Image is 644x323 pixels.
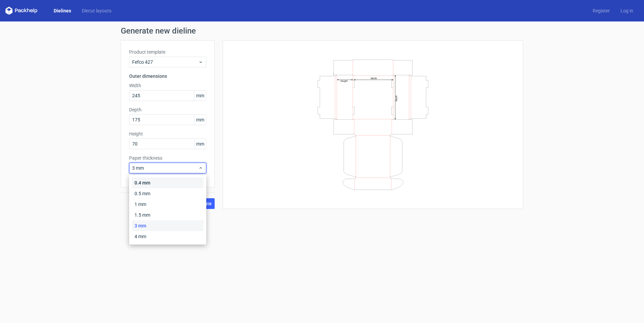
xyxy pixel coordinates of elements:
[194,139,206,149] span: mm
[129,82,206,89] label: Width
[132,199,204,210] div: 1 mm
[132,177,204,188] div: 0.4 mm
[129,106,206,113] label: Depth
[132,231,204,242] div: 4 mm
[129,73,206,79] h3: Outer dimensions
[194,91,206,101] span: mm
[371,76,377,79] text: Width
[194,115,206,125] span: mm
[132,165,198,171] span: 3 mm
[132,188,204,199] div: 0.5 mm
[129,49,206,55] label: Product template
[76,7,117,14] a: Diecut layouts
[132,210,204,220] div: 1.5 mm
[132,220,204,231] div: 3 mm
[340,79,347,82] text: Height
[129,155,206,161] label: Paper thickness
[615,7,639,14] a: Log in
[587,7,615,14] a: Register
[132,59,198,65] span: Fefco 427
[129,130,206,137] label: Height
[395,95,398,101] text: Depth
[48,7,76,14] a: Dielines
[121,27,523,35] h1: Generate new dieline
